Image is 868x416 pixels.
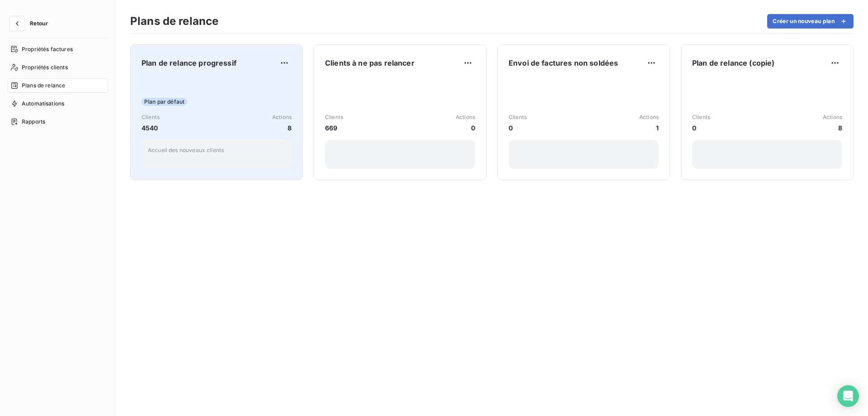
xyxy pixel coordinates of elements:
span: Clients à ne pas relancer [325,57,415,68]
span: Actions [272,113,292,121]
span: Plan de relance progressif [142,57,236,68]
a: Propriétés factures [7,42,108,57]
div: Open Intercom Messenger [837,385,859,407]
span: Actions [639,113,659,121]
span: Clients [142,113,160,121]
span: Actions [456,113,475,121]
span: Actions [823,113,842,121]
span: 8 [823,123,842,133]
span: Plans de relance [22,81,65,90]
span: Clients [325,113,343,121]
span: 0 [509,123,527,133]
span: 1 [639,123,659,133]
button: Créer un nouveau plan [767,14,854,29]
button: Retour [7,16,55,31]
span: Propriétés clients [22,63,68,72]
a: Plans de relance [7,78,108,93]
span: 8 [272,123,292,133]
span: Plan par défaut [142,98,187,106]
a: Propriétés clients [7,60,108,75]
span: Rapports [22,118,45,126]
span: Envoi de factures non soldées [509,57,618,68]
p: Accueil des nouveaux clients [148,146,285,154]
span: Retour [30,21,48,26]
span: Clients [509,113,527,121]
span: 0 [456,123,475,133]
h3: Plans de relance [130,13,218,29]
a: Automatisations [7,96,108,111]
span: 669 [325,123,343,133]
span: 4540 [142,123,160,133]
span: 0 [692,123,710,133]
span: Propriétés factures [22,45,73,53]
span: Plan de relance (copie) [692,57,774,68]
span: Automatisations [22,100,64,108]
span: Clients [692,113,710,121]
a: Rapports [7,115,108,129]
